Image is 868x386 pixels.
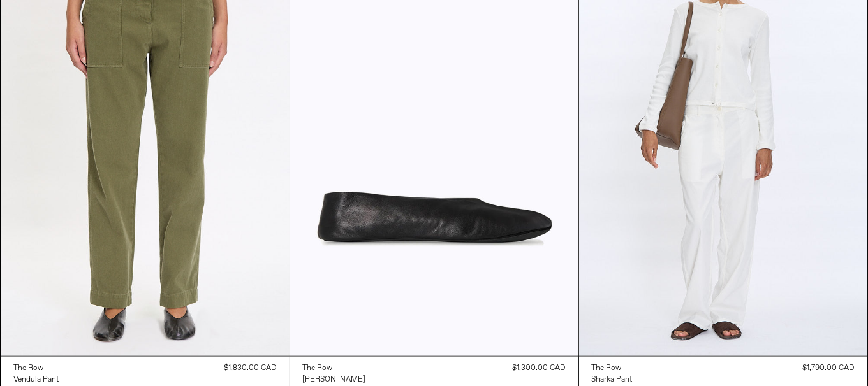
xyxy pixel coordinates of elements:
div: The Row [592,364,622,375]
div: $1,300.00 CAD [513,363,566,375]
a: [PERSON_NAME] [303,375,366,386]
a: Sharka Pant [592,375,633,386]
a: The Row [14,363,59,375]
div: The Row [303,364,333,375]
a: The Row [592,363,633,375]
div: The Row [14,364,44,375]
div: [PERSON_NAME] [303,375,366,386]
a: Vendula Pant [14,375,59,386]
a: The Row [303,363,366,375]
div: $1,790.00 CAD [803,363,855,375]
div: Vendula Pant [14,375,59,386]
div: Sharka Pant [592,375,633,386]
div: $1,830.00 CAD [224,363,277,375]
